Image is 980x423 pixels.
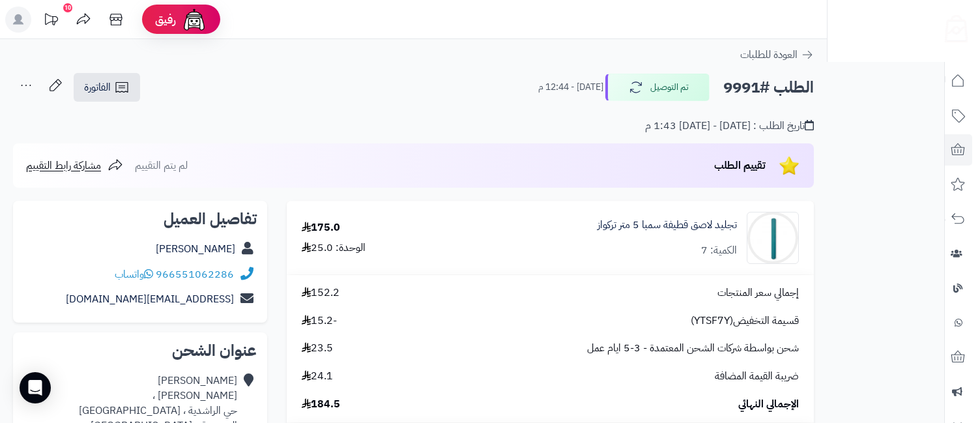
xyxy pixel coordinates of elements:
span: إجمالي سعر المنتجات [717,285,799,300]
div: الكمية: 7 [701,243,737,258]
div: 175.0 [302,220,340,235]
div: 10 [63,3,72,12]
img: logo [936,10,968,42]
img: WhatsApp%20Image%202020-06-14%20at%2017.21.10%20(1)-90x90.jpeg [747,212,798,264]
span: -15.2 [302,314,337,328]
a: [PERSON_NAME] [156,241,235,257]
span: ضريبة القيمة المضافة [715,369,799,384]
a: تجليد لاصق قطيفة سمبا 5 متر تركواز [598,218,737,233]
a: العودة للطلبات [740,47,814,63]
h2: عنوان الشحن [23,343,257,358]
a: 966551062286 [156,267,234,282]
span: رفيق [155,12,176,27]
div: Open Intercom Messenger [20,372,51,403]
a: مشاركة رابط التقييم [26,158,123,173]
a: [EMAIL_ADDRESS][DOMAIN_NAME] [66,291,234,307]
button: تم التوصيل [605,74,710,101]
a: الفاتورة [74,73,140,102]
span: العودة للطلبات [740,47,798,63]
span: 23.5 [302,341,333,356]
div: تاريخ الطلب : [DATE] - [DATE] 1:43 م [645,119,814,134]
span: مشاركة رابط التقييم [26,158,101,173]
span: لم يتم التقييم [135,158,188,173]
span: الفاتورة [84,80,111,95]
span: تقييم الطلب [714,158,766,173]
span: 184.5 [302,397,340,412]
span: الإجمالي النهائي [738,397,799,412]
a: واتساب [115,267,153,282]
span: 24.1 [302,369,333,384]
small: [DATE] - 12:44 م [538,81,603,94]
span: قسيمة التخفيض(YTSF7Y) [691,314,799,328]
img: ai-face.png [181,7,207,33]
h2: تفاصيل العميل [23,211,257,227]
div: الوحدة: 25.0 [302,241,366,255]
a: تحديثات المنصة [35,7,67,36]
h2: الطلب #9991 [723,74,814,101]
span: شحن بواسطة شركات الشحن المعتمدة - 3-5 ايام عمل [587,341,799,356]
span: 152.2 [302,285,339,300]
